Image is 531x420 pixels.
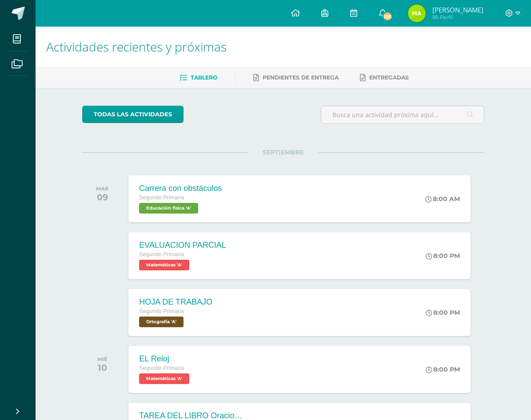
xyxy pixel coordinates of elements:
div: 8:00 PM [426,365,460,373]
span: Educación física 'A' [139,203,198,214]
span: [PERSON_NAME] [432,5,483,14]
div: MIÉ [97,356,108,362]
span: Segundo Primaria [139,194,184,201]
div: Carrera con obstáculos [139,184,222,193]
a: todas las Actividades [82,106,184,123]
span: Segundo Primaria [139,365,184,371]
span: Mi Perfil [432,13,483,21]
span: Entregadas [369,74,409,81]
span: Actividades recientes y próximas [46,38,227,55]
span: Segundo Primaria [139,251,184,258]
input: Busca una actividad próxima aquí... [321,106,484,123]
div: 8:00 PM [426,309,460,317]
a: Tablero [180,71,217,85]
span: Tablero [191,74,217,81]
div: 8:00 PM [426,252,460,260]
div: 8:00 AM [425,195,460,203]
span: Segundo Primaria [139,308,184,314]
a: Pendientes de entrega [253,71,339,85]
div: EL Reloj [139,354,192,364]
span: Ortografía 'A' [139,317,184,327]
span: Matemáticas 'A' [139,373,189,384]
span: Pendientes de entrega [263,74,339,81]
div: 09 [96,192,108,202]
span: Matemáticas 'A' [139,260,189,270]
div: EVALUACION PARCIAL [139,241,226,250]
span: 236 [383,12,392,21]
div: HOJA DE TRABAJO [139,297,212,307]
img: ced6bf4655e53fb3caff2efade36f3af.png [408,4,426,22]
div: MAR [96,186,108,192]
div: 10 [97,362,108,373]
a: Entregadas [360,71,409,85]
span: SEPTIEMBRE [248,148,318,156]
